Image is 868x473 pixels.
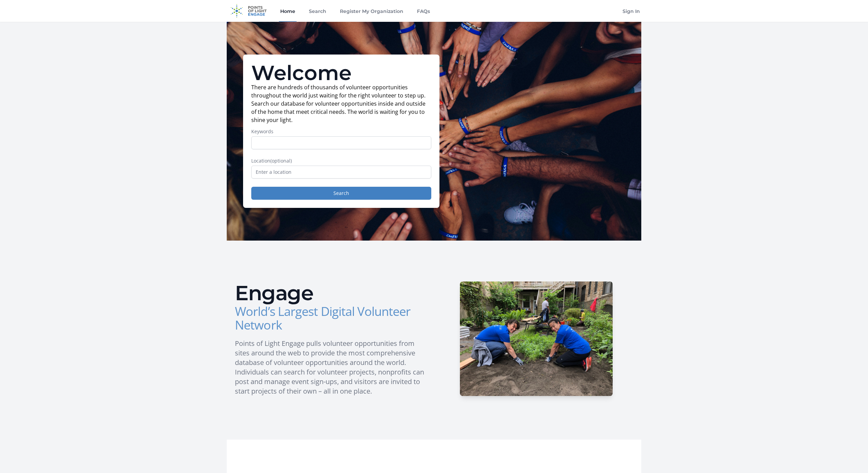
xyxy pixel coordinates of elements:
input: Enter a location [251,166,431,179]
p: Points of Light Engage pulls volunteer opportunities from sites around the web to provide the mos... [235,339,429,396]
span: (optional) [270,157,292,164]
img: HCSC-H_1.JPG [460,281,613,396]
label: Location [251,157,431,164]
h1: Welcome [251,63,431,83]
h3: World’s Largest Digital Volunteer Network [235,305,429,332]
label: Keywords [251,128,431,135]
button: Search [251,187,431,200]
h2: Engage [235,283,429,303]
p: There are hundreds of thousands of volunteer opportunities throughout the world just waiting for ... [251,83,431,124]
